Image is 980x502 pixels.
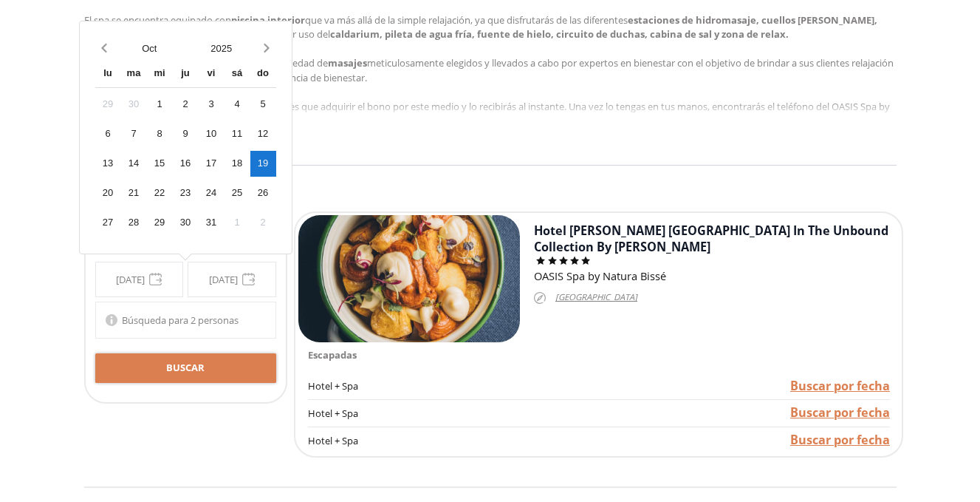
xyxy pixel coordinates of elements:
div: 3 [199,92,225,118]
div: 21 [121,180,147,206]
div: Hotel + Spa [308,400,541,427]
div: Calendar wrapper [95,61,276,236]
div: 13 [95,151,121,177]
div: 20 [95,180,121,206]
div: 6 [95,121,121,147]
button: Open months overlay [114,35,186,61]
div: 30 [121,92,147,118]
div: 12 [250,121,276,147]
div: 25 [225,180,250,206]
button: Next month [258,35,276,61]
span: [GEOGRAPHIC_DATA] [555,289,637,306]
div: 8 [147,121,173,147]
div: 1 [225,210,250,236]
span: Buscar por fecha [790,378,890,394]
div: 17 [199,151,225,177]
div: Calendar days [95,92,276,236]
div: 31 [199,210,225,236]
a: Buscar por fecha [790,404,890,421]
strong: piscina interior [231,13,305,27]
div: 2 [173,92,199,118]
a: Buscar por fecha [790,432,890,449]
button: Previous month [95,35,114,61]
div: mi [147,61,173,87]
a: Buscar por fecha [790,378,890,395]
div: 4 [225,92,250,118]
div: 26 [250,180,276,206]
span: Buscar por fecha [790,432,890,448]
div: 27 [95,210,121,236]
button: Open years overlay [185,35,258,61]
div: 9 [173,121,199,147]
div: 30 [173,210,199,236]
div: 28 [121,210,147,236]
button: Buscar [95,353,276,383]
span: Búsqueda para 2 personas [122,313,239,327]
div: 1 [147,92,173,118]
span: Escapadas [308,348,357,362]
div: 16 [173,151,199,177]
div: 24 [199,180,225,206]
div: 10 [199,121,225,147]
span: Hotel [PERSON_NAME] [GEOGRAPHIC_DATA] In The Unbound Collection By [PERSON_NAME] [534,223,888,256]
span: Buscar [166,361,205,376]
div: 29 [95,92,121,118]
div: vi [199,61,225,87]
div: sá [225,61,250,87]
div: 2 [250,210,276,236]
div: OASIS Spa by Natura Bissé [534,268,900,285]
div: 19 [250,151,276,177]
div: 7 [121,121,147,147]
div: 5 [250,92,276,118]
div: do [250,61,276,87]
div: 11 [225,121,250,147]
div: 15 [147,151,173,177]
div: 29 [147,210,173,236]
div: lu [95,61,121,87]
div: Hotel + Spa [308,373,541,400]
div: 22 [147,180,173,206]
div: ju [173,61,199,87]
div: 14 [121,151,147,177]
strong: masajes [328,56,367,69]
div: ma [121,61,147,87]
div: 23 [173,180,199,206]
div: Hotel + Spa [308,427,541,454]
span: Buscar por fecha [790,404,890,421]
strong: caldarium, pileta de agua fría, fuente de hielo, circuito de duchas, cabina de sal y zona de relax. [330,27,789,41]
div: 18 [225,151,250,177]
